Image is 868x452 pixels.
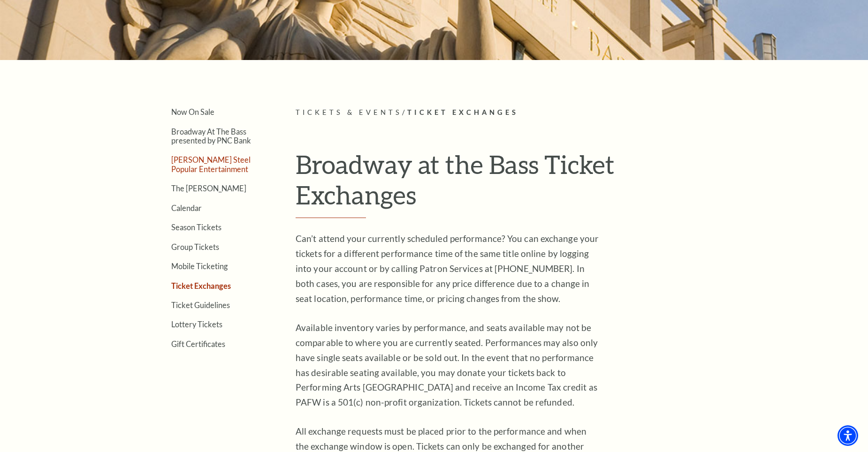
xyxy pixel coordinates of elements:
a: Group Tickets [171,242,219,251]
a: The [PERSON_NAME] [171,184,246,193]
a: Ticket Guidelines [171,301,230,309]
a: Lottery Tickets [171,320,222,329]
h1: Broadway at the Bass Ticket Exchanges [296,149,725,218]
a: Season Tickets [171,223,221,232]
p: / [296,107,725,119]
p: Can’t attend your currently scheduled performance? You can exchange your tickets for a different ... [296,231,601,306]
p: Available inventory varies by performance, and seats available may not be comparable to where you... [296,320,601,410]
a: Gift Certificates [171,339,225,348]
span: Tickets & Events [296,108,402,116]
div: Accessibility Menu [838,425,858,446]
a: Calendar [171,203,202,212]
a: [PERSON_NAME] Steel Popular Entertainment [171,155,251,173]
a: Broadway At The Bass presented by PNC Bank [171,127,251,145]
span: Ticket Exchanges [407,108,518,116]
a: Ticket Exchanges [171,281,231,290]
a: Now On Sale [171,107,214,116]
a: Mobile Ticketing [171,262,228,271]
